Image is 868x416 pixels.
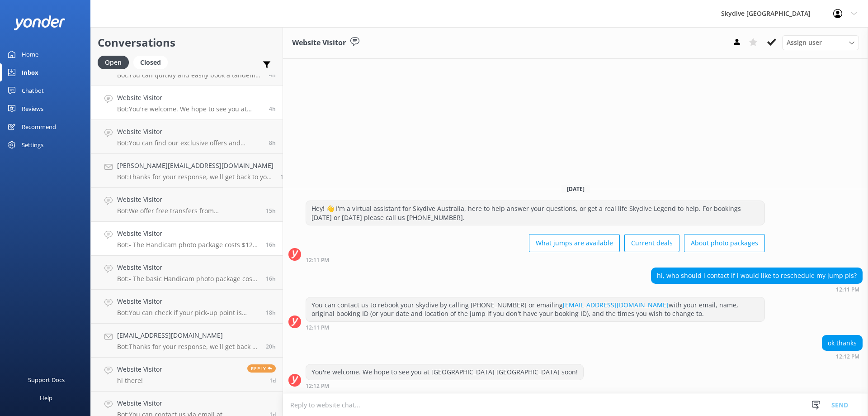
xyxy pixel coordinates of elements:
span: Sep 07 2025 01:47am (UTC +10:00) Australia/Brisbane [266,207,276,215]
div: Hey! 👋 I'm a virtual assistant for Skydive Australia, here to help answer your questions, or get ... [306,201,764,225]
span: Sep 07 2025 12:46am (UTC +10:00) Australia/Brisbane [266,241,276,249]
p: Bot: You're welcome. We hope to see you at [GEOGRAPHIC_DATA] [GEOGRAPHIC_DATA] soon! [117,105,262,113]
span: Sep 07 2025 08:08am (UTC +10:00) Australia/Brisbane [269,139,276,147]
div: Settings [22,136,43,154]
p: Bot: - The Handicam photo package costs $129 per person and includes photos of your entire experi... [117,241,259,249]
span: Sep 06 2025 04:22pm (UTC +10:00) Australia/Brisbane [269,377,276,384]
h4: Website Visitor [117,127,262,137]
h4: Website Visitor [117,93,262,103]
span: Sep 07 2025 12:12pm (UTC +10:00) Australia/Brisbane [269,105,276,113]
a: Website VisitorBot:- The basic Handicam photo package costs $129 per person and includes photos o... [91,256,283,290]
a: [PERSON_NAME][EMAIL_ADDRESS][DOMAIN_NAME]Bot:Thanks for your response, we'll get back to you as s... [91,154,283,188]
p: Bot: Thanks for your response, we'll get back to you as soon as we can during opening hours. [117,343,259,351]
h4: Website Visitor [117,398,263,408]
a: Website Visitorhi there!Reply1d [91,358,283,392]
h4: Website Visitor [117,296,259,306]
div: hi, who should i contact if i would like to reschedule my jump pls? [651,268,862,283]
span: Reply [247,364,276,373]
span: Sep 06 2025 08:47pm (UTC +10:00) Australia/Brisbane [266,343,276,350]
h4: [PERSON_NAME][EMAIL_ADDRESS][DOMAIN_NAME] [117,161,274,171]
p: hi there! [117,377,162,385]
a: Open [98,57,133,67]
p: Bot: We offer free transfers from [GEOGRAPHIC_DATA] to our [GEOGRAPHIC_DATA] drop zone. Please ch... [117,207,259,215]
div: Recommend [22,118,56,136]
div: Chatbot [22,81,44,100]
a: Website VisitorBot:We offer free transfers from [GEOGRAPHIC_DATA] to our [GEOGRAPHIC_DATA] drop z... [91,188,283,222]
div: Inbox [22,63,38,81]
span: Sep 07 2025 12:04am (UTC +10:00) Australia/Brisbane [266,275,276,282]
p: Bot: - The basic Handicam photo package costs $129 per person and includes photos of your entire ... [117,275,259,283]
div: Sep 07 2025 12:12pm (UTC +10:00) Australia/Brisbane [306,383,584,389]
span: Sep 07 2025 12:13pm (UTC +10:00) Australia/Brisbane [269,71,276,79]
h2: Conversations [98,34,276,51]
h4: Website Visitor [117,229,259,239]
a: Website VisitorBot:You can find our exclusive offers and current deals by visiting our specials p... [91,120,283,154]
h4: [EMAIL_ADDRESS][DOMAIN_NAME] [117,330,259,340]
h3: Website Visitor [292,37,346,49]
div: ok thanks [822,335,862,351]
a: Website VisitorBot:You're welcome. We hope to see you at [GEOGRAPHIC_DATA] [GEOGRAPHIC_DATA] soon!4h [91,86,283,120]
button: What jumps are available [529,234,620,252]
div: Sep 07 2025 12:11pm (UTC +10:00) Australia/Brisbane [306,324,765,330]
h4: Website Visitor [117,263,259,273]
strong: 12:11 PM [306,258,329,263]
a: [EMAIL_ADDRESS][DOMAIN_NAME] [563,301,669,309]
div: Closed [133,56,168,69]
p: Bot: Thanks for your response, we'll get back to you as soon as we can during opening hours. [117,173,274,181]
span: Sep 06 2025 10:37pm (UTC +10:00) Australia/Brisbane [266,309,276,316]
h4: Website Visitor [117,195,259,205]
span: Sep 07 2025 05:24am (UTC +10:00) Australia/Brisbane [280,173,290,181]
div: Sep 07 2025 12:11pm (UTC +10:00) Australia/Brisbane [651,286,863,292]
a: Website VisitorBot:You can check if your pick-up point is available for a free transfer by visiti... [91,290,283,324]
div: Assign User [782,35,859,50]
a: Website VisitorBot:- The Handicam photo package costs $129 per person and includes photos of your... [91,222,283,256]
button: About photo packages [684,234,765,252]
button: Current deals [624,234,679,252]
strong: 12:12 PM [836,354,859,359]
div: Support Docs [28,371,65,389]
img: yonder-white-logo.png [14,15,66,30]
span: Assign user [787,38,822,48]
p: Bot: You can quickly and easily book a tandem skydive online, you can see live availability and s... [117,71,262,79]
div: Help [40,389,52,407]
div: You can contact us to rebook your skydive by calling [PHONE_NUMBER] or emailing with your email, ... [306,297,764,321]
strong: 12:12 PM [306,383,329,389]
h4: Website Visitor [117,364,162,374]
div: Sep 07 2025 12:11pm (UTC +10:00) Australia/Brisbane [306,257,765,263]
span: [DATE] [561,185,590,193]
p: Bot: You can find our exclusive offers and current deals by visiting our specials page at [URL][D... [117,139,262,147]
strong: 12:11 PM [306,325,329,330]
p: Bot: You can check if your pick-up point is available for a free transfer by visiting [URL][DOMAI... [117,309,259,317]
div: Open [98,56,129,69]
a: [EMAIL_ADDRESS][DOMAIN_NAME]Bot:Thanks for your response, we'll get back to you as soon as we can... [91,324,283,358]
a: Closed [133,57,172,67]
div: Sep 07 2025 12:12pm (UTC +10:00) Australia/Brisbane [822,353,863,359]
strong: 12:11 PM [836,287,859,292]
div: Reviews [22,100,43,118]
div: Home [22,45,38,63]
div: You're welcome. We hope to see you at [GEOGRAPHIC_DATA] [GEOGRAPHIC_DATA] soon! [306,364,583,380]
